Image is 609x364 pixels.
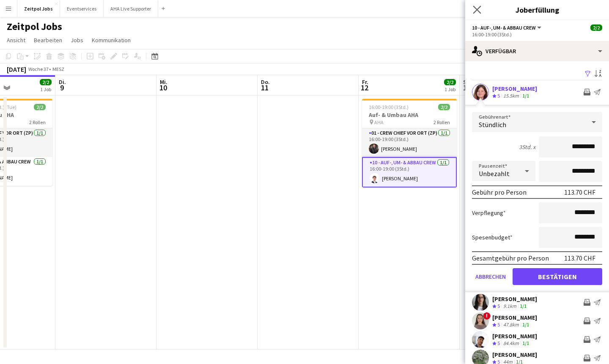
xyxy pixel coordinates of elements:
a: Ansicht [3,35,29,46]
button: AHA Live Supporter [104,0,158,17]
span: 2/2 [40,79,52,85]
app-skills-label: 1/1 [522,340,529,346]
span: 5 [497,92,500,99]
span: AHA [374,119,384,125]
div: Gebühr pro Person [472,188,527,196]
span: Stündlich [479,120,506,129]
span: 9 [58,83,66,92]
button: 10 - Auf-, Um- & Abbau Crew [472,24,543,31]
span: Mi. [160,78,167,86]
span: 16:00-19:00 (3Std.) [369,104,409,110]
app-job-card: 16:00-19:00 (3Std.)2/2Auf- & Umbau AHA AHA2 Rollen01 - Crew Chief vor Ort (ZP)1/116:00-19:00 (3St... [362,99,457,187]
a: Bearbeiten [30,35,66,46]
div: 15.5km [502,92,521,100]
span: 2 Rollen [29,119,46,125]
h3: Auf- & Umbau AHA [362,111,457,119]
button: Zeitpol Jobs [17,0,60,17]
span: 2 Rollen [433,119,450,125]
span: 10 - Auf-, Um- & Abbau Crew [472,24,536,31]
span: 2/2 [438,104,450,110]
div: [PERSON_NAME] [492,332,537,340]
div: 9.1km [502,303,518,310]
span: 5 [497,340,500,346]
app-skills-label: 1/1 [520,303,527,309]
div: 113.70 CHF [564,188,595,196]
span: Bearbeiten [34,36,62,44]
div: 84.4km [502,340,521,347]
div: 113.70 CHF [564,254,595,262]
span: 11 [260,83,270,92]
button: Abbrechen [472,268,509,285]
span: 12 [361,83,368,92]
app-card-role: 10 - Auf-, Um- & Abbau Crew1/116:00-19:00 (3Std.)[PERSON_NAME] [362,157,457,187]
app-skills-label: 1/1 [522,92,529,99]
span: Fr. [362,78,368,86]
span: 2/2 [34,104,46,110]
div: [PERSON_NAME] [492,295,537,303]
span: Unbezahlt [479,169,510,178]
div: 16:00-19:00 (3Std.) [472,31,602,38]
button: Eventservices [60,0,104,17]
span: ! [483,312,491,320]
app-card-role: 01 - Crew Chief vor Ort (ZP)1/116:00-19:00 (3Std.)[PERSON_NAME] [362,128,457,157]
div: 1 Job [40,86,51,92]
h3: Joberfüllung [465,4,609,15]
h1: Zeitpol Jobs [7,20,62,33]
a: Kommunikation [88,35,134,46]
div: 47.8km [502,321,521,329]
div: 1 Job [444,86,455,92]
span: 13 [462,83,472,92]
span: Do. [261,78,270,86]
span: 2/2 [444,79,456,85]
div: [DATE] [7,65,26,73]
label: Verpflegung [472,209,506,217]
span: Jobs [71,36,83,44]
span: 10 [159,83,167,92]
div: Verfügbar [465,41,609,61]
span: Ansicht [7,36,25,44]
span: Di. [59,78,66,86]
span: Sa. [463,78,472,86]
div: MESZ [52,66,64,72]
span: 5 [497,303,500,309]
app-skills-label: 1/1 [522,321,529,328]
span: Kommunikation [92,36,131,44]
button: Bestätigen [513,268,602,285]
label: Spesenbudget [472,234,513,241]
span: 5 [497,321,500,328]
div: [PERSON_NAME] [492,351,537,359]
a: Jobs [67,35,87,46]
div: [PERSON_NAME] [492,314,537,321]
div: 3Std. x [519,143,535,151]
span: 2/2 [590,24,602,31]
div: [PERSON_NAME] [492,85,537,92]
span: Woche 37 [28,66,49,72]
div: Gesamtgebühr pro Person [472,254,549,262]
